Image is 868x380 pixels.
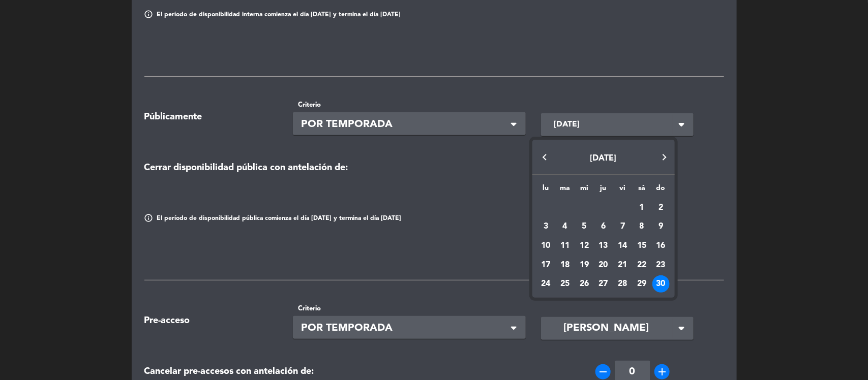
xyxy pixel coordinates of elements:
td: 19 de noviembre de 2025 [575,256,594,275]
span: [DATE] [590,154,617,163]
div: 27 [595,275,612,293]
td: 28 de noviembre de 2025 [613,275,633,294]
td: 21 de noviembre de 2025 [613,256,633,275]
td: 14 de noviembre de 2025 [613,236,633,256]
div: 30 [652,275,670,293]
td: 4 de noviembre de 2025 [555,217,575,237]
div: 8 [633,218,650,235]
td: 3 de noviembre de 2025 [536,217,556,237]
td: 11 de noviembre de 2025 [555,236,575,256]
th: viernes [613,182,633,198]
div: 7 [614,218,631,235]
td: 6 de noviembre de 2025 [594,217,613,237]
td: 30 de noviembre de 2025 [651,275,671,294]
div: 29 [633,275,650,293]
div: 18 [556,257,574,274]
td: 15 de noviembre de 2025 [632,236,651,256]
td: 9 de noviembre de 2025 [651,217,671,237]
td: 27 de noviembre de 2025 [594,275,613,294]
div: 9 [652,218,670,235]
div: 26 [576,275,593,293]
td: 22 de noviembre de 2025 [632,256,651,275]
td: 16 de noviembre de 2025 [651,236,671,256]
button: Next month [654,147,675,168]
div: 16 [652,237,670,255]
td: 24 de noviembre de 2025 [536,275,556,294]
div: 3 [537,218,555,235]
div: 14 [614,237,631,255]
td: 10 de noviembre de 2025 [536,236,556,256]
td: 25 de noviembre de 2025 [555,275,575,294]
td: NOV. [536,198,633,217]
div: 24 [537,275,555,293]
th: miércoles [575,182,594,198]
button: Choose month and year [534,149,672,168]
th: martes [555,182,575,198]
td: 18 de noviembre de 2025 [555,256,575,275]
div: 21 [614,257,631,274]
td: 2 de noviembre de 2025 [651,198,671,217]
td: 7 de noviembre de 2025 [613,217,633,237]
th: jueves [594,182,613,198]
div: 11 [556,237,574,255]
td: 13 de noviembre de 2025 [594,236,613,256]
td: 17 de noviembre de 2025 [536,256,556,275]
td: 26 de noviembre de 2025 [575,275,594,294]
div: 28 [614,275,631,293]
td: 12 de noviembre de 2025 [575,236,594,256]
td: 5 de noviembre de 2025 [575,217,594,237]
div: 2 [652,199,670,216]
button: Previous month [534,147,555,168]
div: 19 [576,257,593,274]
th: domingo [651,182,671,198]
div: 4 [556,218,574,235]
div: 20 [595,257,612,274]
div: 23 [652,257,670,274]
th: lunes [536,182,556,198]
td: 23 de noviembre de 2025 [651,256,671,275]
div: 1 [633,199,650,216]
div: 5 [576,218,593,235]
div: 15 [633,237,650,255]
div: 10 [537,237,555,255]
div: 22 [633,257,650,274]
th: sábado [632,182,651,198]
div: 25 [556,275,574,293]
td: 8 de noviembre de 2025 [632,217,651,237]
td: 1 de noviembre de 2025 [632,198,651,217]
div: 13 [595,237,612,255]
div: 6 [595,218,612,235]
div: 12 [576,237,593,255]
div: 17 [537,257,555,274]
td: 29 de noviembre de 2025 [632,275,651,294]
td: 20 de noviembre de 2025 [594,256,613,275]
